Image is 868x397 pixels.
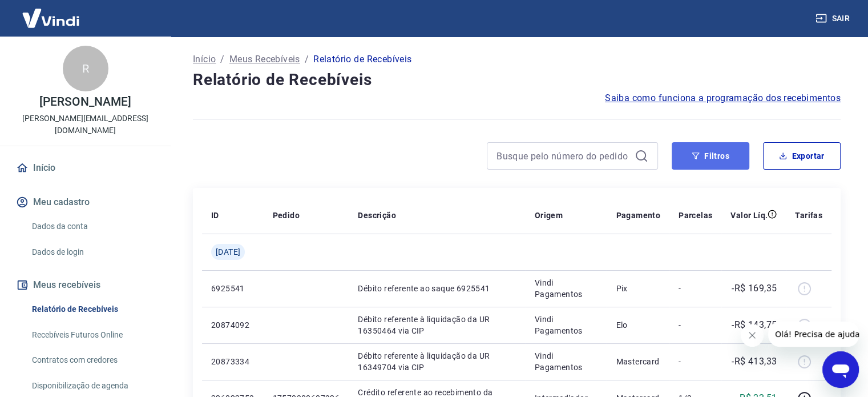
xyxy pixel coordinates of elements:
p: Pedido [273,210,300,221]
iframe: Mensagem da empresa [768,322,859,347]
span: [DATE] [216,246,240,258]
p: Vindi Pagamentos [535,277,598,300]
p: Tarifas [795,210,822,221]
div: R [63,46,108,91]
a: Início [193,53,216,66]
iframe: Botão para abrir a janela de mensagens [822,351,859,388]
img: Vindi [14,1,88,35]
p: [PERSON_NAME] [39,96,131,108]
p: Parcelas [679,210,712,221]
input: Busque pelo número do pedido [496,147,630,165]
button: Meus recebíveis [14,272,157,298]
button: Filtros [672,142,749,170]
h4: Relatório de Recebíveis [193,69,841,91]
button: Exportar [763,142,841,170]
button: Meu cadastro [14,190,157,215]
a: Meus Recebíveis [229,53,300,66]
p: - [679,319,712,331]
p: Descrição [358,210,396,221]
p: / [220,53,224,66]
p: Mastercard [616,356,660,367]
p: -R$ 413,33 [732,355,777,368]
p: Relatório de Recebíveis [313,53,411,66]
p: ID [211,210,219,221]
p: / [305,53,309,66]
p: Débito referente à liquidação da UR 16350464 via CIP [358,314,516,336]
p: Vindi Pagamentos [535,314,598,336]
p: Elo [616,319,660,331]
p: Pix [616,283,660,294]
a: Dados de login [27,240,157,264]
p: 20873334 [211,356,255,367]
p: -R$ 169,35 [732,282,777,295]
button: Sair [813,8,854,29]
a: Relatório de Recebíveis [27,298,157,321]
p: Pagamento [616,210,660,221]
span: Olá! Precisa de ajuda? [7,8,96,17]
p: Origem [535,210,563,221]
a: Início [14,155,157,181]
a: Recebíveis Futuros Online [27,323,157,347]
p: 6925541 [211,283,255,294]
p: Valor Líq. [730,210,768,221]
p: Débito referente ao saque 6925541 [358,283,516,294]
p: - [679,283,712,294]
p: 20874092 [211,319,255,331]
iframe: Fechar mensagem [741,324,764,347]
a: Dados da conta [27,215,157,238]
a: Saiba como funciona a programação dos recebimentos [605,91,841,105]
p: -R$ 143,75 [732,318,777,332]
p: Vindi Pagamentos [535,350,598,373]
p: - [679,356,712,367]
p: [PERSON_NAME][EMAIL_ADDRESS][DOMAIN_NAME] [9,113,162,137]
p: Débito referente à liquidação da UR 16349704 via CIP [358,350,516,373]
a: Contratos com credores [27,348,157,372]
